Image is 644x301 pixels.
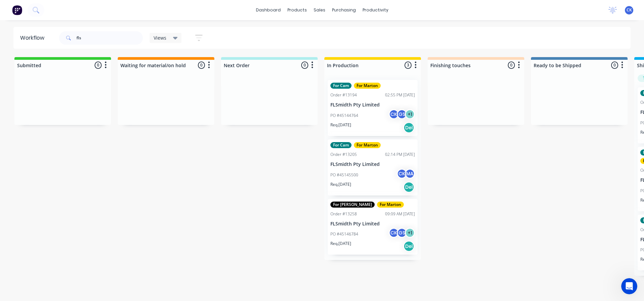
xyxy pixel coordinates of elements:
iframe: Intercom live chat [621,278,637,294]
div: For Marton [354,83,381,89]
p: FLSmidth Pty Limited [330,162,415,167]
div: Order #13258 [330,211,357,217]
div: productivity [359,5,392,15]
div: + 1 [405,228,415,238]
span: CK [627,7,632,13]
div: 09:09 AM [DATE] [385,211,415,217]
div: For [PERSON_NAME] [330,202,375,208]
div: + 1 [405,109,415,119]
p: FLSmidth Pty Limited [330,221,415,227]
img: Factory [12,5,22,15]
div: For Cam [330,83,352,89]
div: Workflow [20,34,48,42]
div: CK [389,109,399,119]
div: Order #13194 [330,92,357,98]
div: MA [405,169,415,179]
div: Del [404,182,414,192]
div: 02:14 PM [DATE] [385,152,415,158]
div: For Cam [330,142,352,148]
div: CK [389,228,399,238]
div: For Marton [354,142,381,148]
div: purchasing [329,5,359,15]
div: For CamFor MartonOrder #1319402:55 PM [DATE]FLSmidth Pty LimitedPO #45144764CKGS+1Req.[DATE]Del [328,80,418,136]
div: For [PERSON_NAME]For MartonOrder #1325809:09 AM [DATE]FLSmidth Pty LimitedPO #45146784CKGS+1Req.[... [328,199,418,255]
div: Del [404,241,414,252]
div: GS [397,228,407,238]
div: CK [397,169,407,179]
p: PO #45144764 [330,113,358,119]
div: Order #13205 [330,152,357,158]
span: Views [154,34,166,41]
div: For CamFor MartonOrder #1320502:14 PM [DATE]FLSmidth Pty LimitedPO #45145500CKMAReq.[DATE]Del [328,139,418,196]
div: GS [397,109,407,119]
div: Del [404,122,414,133]
p: Req. [DATE] [330,181,351,187]
div: sales [310,5,329,15]
p: PO #45146784 [330,231,358,237]
input: Search for orders... [76,31,143,45]
p: Req. [DATE] [330,122,351,128]
div: 02:55 PM [DATE] [385,92,415,98]
p: PO #45145500 [330,172,358,178]
a: dashboard [253,5,284,15]
div: For Marton [377,202,404,208]
div: products [284,5,310,15]
p: Req. [DATE] [330,241,351,247]
p: FLSmidth Pty Limited [330,102,415,108]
